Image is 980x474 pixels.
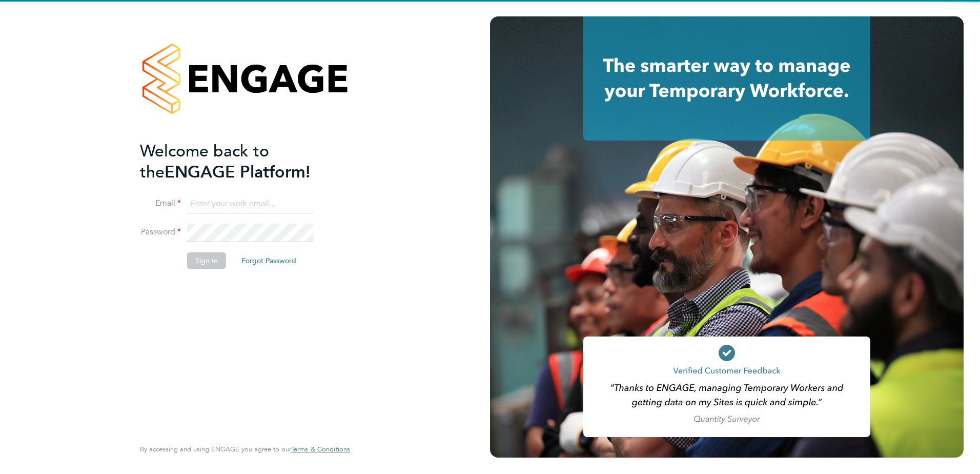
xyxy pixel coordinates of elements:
[187,252,226,269] button: Sign In
[140,198,181,209] label: Email
[140,141,340,183] h2: ENGAGE Platform!
[140,227,181,238] label: Password
[291,445,350,453] a: Terms & Conditions
[140,445,350,453] span: By accessing and using ENGAGE you agree to our
[233,252,304,269] button: Forgot Password
[140,141,269,182] span: Welcome back to the
[187,195,314,213] input: Enter your work email...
